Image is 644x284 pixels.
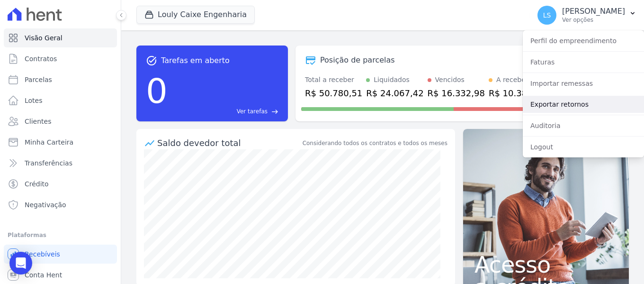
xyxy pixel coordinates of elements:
span: Lotes [25,96,43,105]
a: Faturas [523,54,644,71]
a: Minha Carteira [4,133,117,152]
div: Plataformas [8,229,113,241]
a: Contratos [4,49,117,68]
span: Conta Hent [25,270,62,280]
a: Exportar retornos [523,96,644,113]
a: Crédito [4,174,117,193]
div: R$ 24.067,42 [366,87,423,100]
a: Lotes [4,91,117,110]
span: Tarefas em aberto [161,55,230,66]
span: Negativação [25,200,66,210]
div: Vencidos [435,75,465,85]
button: Louly Caixe Engenharia [136,6,255,24]
span: Minha Carteira [25,137,73,147]
div: Saldo devedor total [157,137,301,149]
a: Auditoria [523,117,644,134]
span: Recebíveis [25,249,60,259]
span: LS [543,12,551,18]
a: Transferências [4,154,117,173]
p: [PERSON_NAME] [562,7,625,16]
div: Open Intercom Messenger [9,252,32,275]
p: Ver opções [562,16,625,24]
div: Total a receber [305,75,362,85]
span: task_alt [146,55,157,66]
div: R$ 16.332,98 [428,87,485,100]
a: Clientes [4,112,117,131]
a: Logout [523,138,644,156]
div: A receber [496,75,528,85]
a: Visão Geral [4,28,117,47]
span: Visão Geral [25,33,63,43]
a: Recebíveis [4,245,117,264]
span: Crédito [25,179,49,189]
div: R$ 10.380,11 [489,87,546,100]
span: Transferências [25,158,72,168]
div: R$ 50.780,51 [305,87,362,100]
span: Ver tarefas [237,107,268,116]
div: Posição de parcelas [320,55,395,66]
div: Liquidados [374,75,410,85]
span: Parcelas [25,75,52,84]
span: east [271,108,278,115]
a: Negativação [4,195,117,214]
span: Contratos [25,54,57,64]
button: LS [PERSON_NAME] Ver opções [530,2,644,28]
span: Acesso [474,253,617,276]
span: Clientes [25,117,51,126]
a: Parcelas [4,70,117,89]
div: Considerando todos os contratos e todos os meses [303,139,447,147]
a: Perfil do empreendimento [523,32,644,49]
div: 0 [146,66,168,116]
a: Importar remessas [523,75,644,92]
a: Ver tarefas east [171,107,278,116]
